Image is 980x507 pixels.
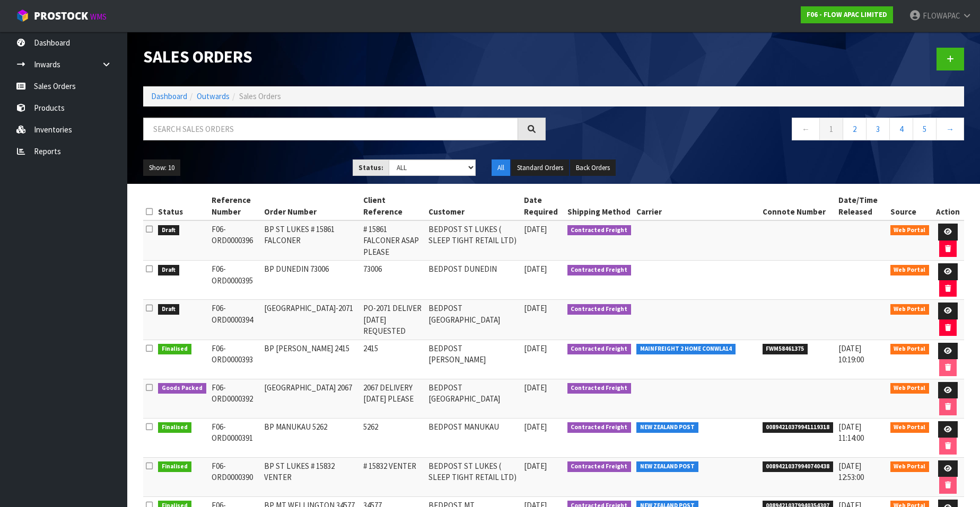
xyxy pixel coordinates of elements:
td: BEDPOST MANUKAU [426,418,521,457]
td: F06-ORD0000396 [209,220,261,261]
span: Sales Orders [239,91,281,101]
th: Connote Number [760,192,836,220]
span: Finalised [158,461,191,472]
span: Web Portal [890,344,930,354]
span: MAINFREIGHT 2 HOME CONWLA14 [636,344,736,354]
span: Web Portal [890,383,930,394]
span: Web Portal [890,304,930,315]
span: Finalised [158,344,191,354]
td: PO-2071 DELIVER [DATE] REQUESTED [361,300,426,340]
td: BP MANUKAU 5262 [261,418,361,457]
span: [DATE] [524,224,547,234]
nav: Page navigation [562,118,964,144]
td: BEDPOST ST LUKES ( SLEEP TIGHT RETAIL LTD) [426,220,521,261]
span: Draft [158,225,179,236]
th: Reference Number [209,192,261,220]
a: ← [792,118,820,140]
span: Web Portal [890,461,930,472]
span: NEW ZEALAND POST [636,461,698,472]
td: 5262 [361,418,426,457]
td: 73006 [361,261,426,300]
button: Standard Orders [511,159,569,176]
th: Status [155,192,209,220]
span: [DATE] 12:53:00 [838,461,864,482]
a: 4 [889,118,913,140]
th: Carrier [634,192,760,220]
td: BP DUNEDIN 73006 [261,261,361,300]
a: Dashboard [151,91,187,101]
span: Goods Packed [158,383,206,394]
span: 00894210379940740438 [763,461,834,472]
span: 00894210379941119318 [763,422,834,433]
span: Contracted Freight [567,344,632,354]
span: [DATE] [524,422,547,432]
span: [DATE] [524,303,547,313]
span: Finalised [158,422,191,433]
td: [GEOGRAPHIC_DATA] 2067 [261,379,361,418]
span: Contracted Freight [567,422,632,433]
td: F06-ORD0000391 [209,418,261,457]
button: Back Orders [570,159,616,176]
td: BEDPOST [GEOGRAPHIC_DATA] [426,300,521,340]
td: 2067 DELIVERY [DATE] PLEASE [361,379,426,418]
small: WMS [90,12,107,22]
a: → [936,118,964,140]
span: Contracted Freight [567,304,632,315]
th: Client Reference [361,192,426,220]
span: Web Portal [890,265,930,275]
span: [DATE] 10:19:00 [838,343,864,364]
span: ProStock [34,9,88,23]
td: BEDPOST ST LUKES ( SLEEP TIGHT RETAIL LTD) [426,457,521,496]
span: FWM58461375 [763,344,808,354]
td: BEDPOST [GEOGRAPHIC_DATA] [426,379,521,418]
td: BP [PERSON_NAME] 2415 [261,340,361,379]
input: Search sales orders [143,118,518,140]
td: BEDPOST [PERSON_NAME] [426,340,521,379]
td: BP ST LUKES # 15832 VENTER [261,457,361,496]
td: BP ST LUKES # 15861 FALCONER [261,220,361,261]
span: Draft [158,265,179,275]
span: Contracted Freight [567,461,632,472]
span: Draft [158,304,179,315]
th: Shipping Method [565,192,634,220]
td: [GEOGRAPHIC_DATA]-2071 [261,300,361,340]
span: FLOWAPAC [923,11,960,21]
td: F06-ORD0000390 [209,457,261,496]
td: F06-ORD0000395 [209,261,261,300]
span: NEW ZEALAND POST [636,422,698,433]
span: [DATE] [524,383,547,393]
a: 5 [913,118,937,140]
th: Date Required [521,192,565,220]
th: Date/Time Released [836,192,888,220]
a: 3 [866,118,890,140]
strong: F06 - FLOW APAC LIMITED [807,10,887,19]
img: cube-alt.png [16,9,29,22]
span: [DATE] [524,461,547,471]
span: Web Portal [890,225,930,236]
th: Customer [426,192,521,220]
span: Contracted Freight [567,383,632,394]
td: # 15861 FALCONER ASAP PLEASE [361,220,426,261]
td: F06-ORD0000392 [209,379,261,418]
h1: Sales Orders [143,48,546,66]
a: Outwards [197,91,230,101]
th: Order Number [261,192,361,220]
strong: Status: [358,163,383,172]
td: F06-ORD0000393 [209,340,261,379]
th: Source [888,192,932,220]
span: [DATE] 11:14:00 [838,422,864,443]
span: [DATE] [524,343,547,353]
a: 1 [819,118,843,140]
span: Web Portal [890,422,930,433]
a: 2 [843,118,867,140]
span: Contracted Freight [567,265,632,275]
th: Action [932,192,964,220]
td: BEDPOST DUNEDIN [426,261,521,300]
button: All [492,159,510,176]
td: 2415 [361,340,426,379]
button: Show: 10 [143,159,180,176]
span: [DATE] [524,264,547,274]
span: Contracted Freight [567,225,632,236]
td: F06-ORD0000394 [209,300,261,340]
td: # 15832 VENTER [361,457,426,496]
